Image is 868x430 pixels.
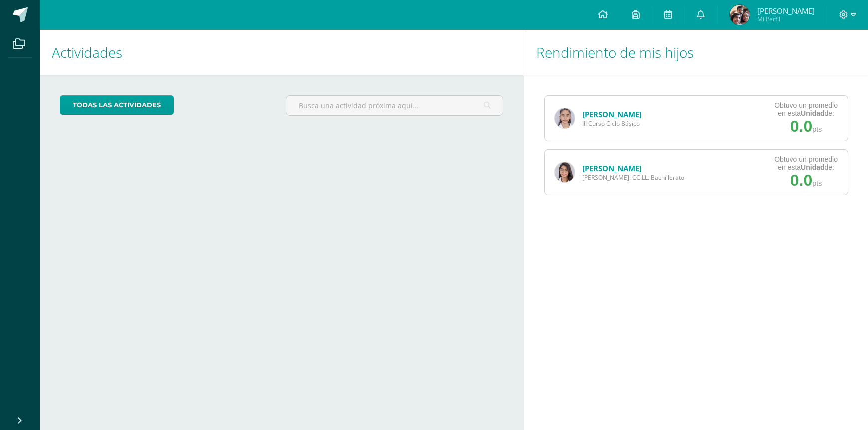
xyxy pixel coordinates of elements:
span: III Curso Ciclo Básico [582,119,642,128]
img: 7f6375661179f60d1972bd0c339f4c65.png [555,162,575,182]
a: [PERSON_NAME] [582,109,642,119]
span: [PERSON_NAME] [757,6,815,16]
a: todas las Actividades [60,95,174,115]
span: Mi Perfil [757,15,815,23]
input: Busca una actividad próxima aquí... [286,96,503,115]
div: Obtuvo un promedio en esta de: [774,101,838,117]
img: 2888544038d106339d2fbd494f6dd41f.png [730,5,750,25]
h1: Actividades [52,30,512,75]
div: Obtuvo un promedio en esta de: [774,155,838,171]
span: [PERSON_NAME]. CC.LL. Bachillerato [582,173,684,182]
img: 54292e4177fff638dfa5cbebef83c67c.png [555,108,575,128]
strong: Unidad [801,109,824,117]
span: pts [812,125,822,133]
span: 0.0 [790,117,812,135]
span: 0.0 [790,171,812,189]
h1: Rendimiento de mis hijos [536,30,857,75]
a: [PERSON_NAME] [582,163,642,173]
span: pts [812,179,822,187]
strong: Unidad [801,163,824,171]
